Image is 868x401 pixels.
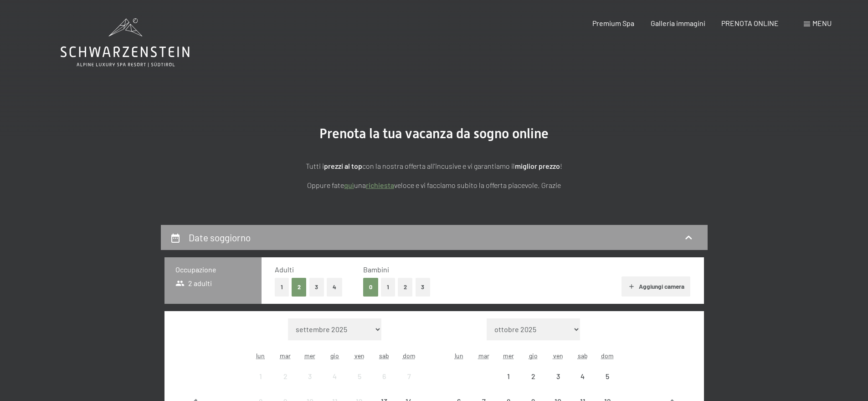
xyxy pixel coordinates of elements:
div: arrivo/check-in non effettuabile [372,364,396,389]
button: 2 [398,278,413,297]
div: 3 [298,373,321,396]
strong: prezzi al top [324,161,362,170]
a: PRENOTA ONLINE [721,19,779,27]
abbr: martedì [280,352,291,359]
p: Oppure fate una veloce e vi facciamo subito la offerta piacevole. Grazie [206,179,662,191]
div: 4 [324,373,346,396]
div: 1 [497,373,520,396]
div: arrivo/check-in non effettuabile [273,364,298,389]
a: Galleria immagini [651,19,705,27]
div: Thu Oct 02 2025 [521,364,545,389]
a: richiesta [366,181,394,189]
div: Mon Sep 01 2025 [248,364,273,389]
div: arrivo/check-in non effettuabile [496,364,521,389]
h2: Date soggiorno [189,232,251,243]
abbr: mercoledì [503,352,514,359]
button: 1 [275,278,289,297]
div: Sun Sep 07 2025 [396,364,421,389]
span: Bambini [363,265,389,274]
button: 3 [309,278,324,297]
abbr: giovedì [529,352,538,359]
div: Fri Sep 05 2025 [347,364,372,389]
div: Sun Oct 05 2025 [595,364,620,389]
div: arrivo/check-in non effettuabile [545,364,570,389]
button: 3 [416,278,431,297]
div: 5 [596,373,619,396]
abbr: lunedì [455,352,463,359]
span: Menu [812,19,832,27]
button: 1 [381,278,395,297]
abbr: venerdì [354,352,365,359]
div: Fri Oct 03 2025 [545,364,570,389]
div: arrivo/check-in non effettuabile [347,364,372,389]
div: arrivo/check-in non effettuabile [248,364,273,389]
div: Sat Sep 06 2025 [372,364,396,389]
div: 2 [522,373,544,396]
div: 5 [348,373,371,396]
button: 2 [292,278,307,297]
abbr: mercoledì [304,352,315,359]
abbr: martedì [478,352,489,359]
a: quì [344,181,354,189]
button: 0 [363,278,378,297]
div: arrivo/check-in non effettuabile [595,364,620,389]
span: Prenota la tua vacanza da sogno online [319,125,549,141]
div: Thu Sep 04 2025 [323,364,347,389]
div: 7 [397,373,420,396]
strong: miglior prezzo [515,161,560,170]
abbr: domenica [601,352,614,359]
p: Tutti i con la nostra offerta all'incusive e vi garantiamo il ! [206,160,662,172]
div: Sat Oct 04 2025 [570,364,595,389]
div: arrivo/check-in non effettuabile [298,364,322,389]
div: Wed Oct 01 2025 [496,364,521,389]
div: arrivo/check-in non effettuabile [396,364,421,389]
abbr: giovedì [330,352,339,359]
button: 4 [327,278,342,297]
div: 2 [274,373,297,396]
div: arrivo/check-in non effettuabile [570,364,595,389]
div: arrivo/check-in non effettuabile [521,364,545,389]
abbr: sabato [578,352,588,359]
div: 4 [571,373,594,396]
div: 1 [249,373,272,396]
div: 3 [546,373,569,396]
a: Premium Spa [592,19,634,27]
div: Tue Sep 02 2025 [273,364,298,389]
abbr: sabato [379,352,389,359]
div: 6 [373,373,395,396]
div: Wed Sep 03 2025 [298,364,322,389]
span: 2 adulti [175,278,212,288]
div: arrivo/check-in non effettuabile [323,364,347,389]
abbr: venerdì [553,352,563,359]
button: Aggiungi camera [621,276,690,297]
abbr: lunedì [256,352,265,359]
h3: Occupazione [175,265,251,275]
abbr: domenica [403,352,416,359]
span: Adulti [275,265,294,274]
